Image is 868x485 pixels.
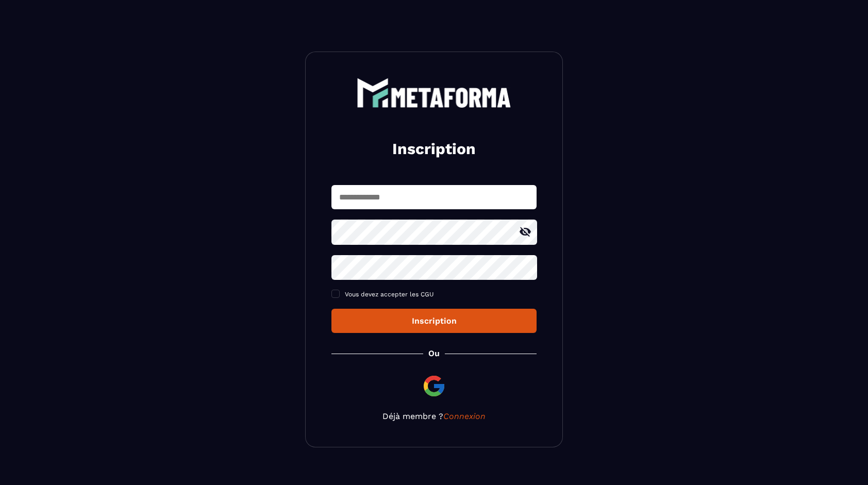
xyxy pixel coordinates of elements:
a: logo [331,78,537,108]
img: logo [357,78,511,108]
img: google [422,374,446,398]
p: Ou [428,348,440,358]
h2: Inscription [344,139,524,159]
p: Déjà membre ? [331,411,537,421]
button: Inscription [331,309,537,333]
a: Connexion [443,411,486,421]
div: Inscription [340,316,528,326]
span: Vous devez accepter les CGU [345,291,434,298]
